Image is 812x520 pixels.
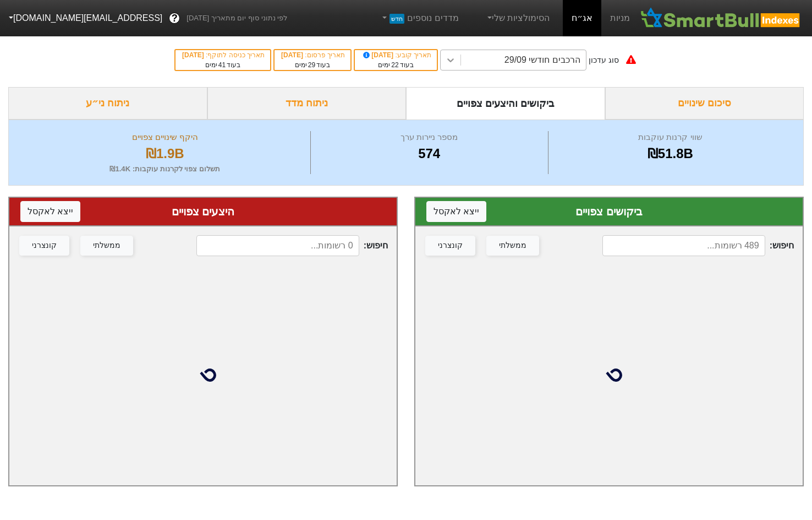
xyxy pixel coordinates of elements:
div: סיכום שינויים [605,87,804,120]
div: הרכבים חודשי 29/09 [504,53,580,67]
div: בעוד ימים [181,60,265,70]
div: ביקושים צפויים [426,203,792,220]
div: 574 [314,144,545,164]
div: ניתוח ני״ע [8,87,207,120]
span: חיפוש : [602,235,794,256]
div: מספר ניירות ערך [314,131,545,144]
span: חדש [389,14,404,24]
div: קונצרני [32,240,57,252]
div: ממשלתי [499,240,526,252]
div: ניתוח מדד [207,87,407,120]
div: היצעים צפויים [20,203,386,220]
span: [DATE] [281,51,305,59]
button: ייצא לאקסל [20,201,80,222]
a: הסימולציות שלי [481,7,555,29]
span: [DATE] [361,51,396,59]
input: 489 רשומות... [602,235,765,256]
div: שווי קרנות עוקבות [551,131,789,144]
div: ₪51.8B [551,144,789,164]
span: 29 [308,61,315,69]
div: סוג עדכון [589,55,619,66]
div: תאריך כניסה לתוקף : [181,50,265,60]
button: קונצרני [19,236,69,256]
a: מדדים נוספיםחדש [376,7,463,29]
div: תאריך פרסום : [280,50,345,60]
span: ? [172,11,178,26]
img: loading... [190,362,216,388]
span: לפי נתוני סוף יום מתאריך [DATE] [186,13,287,24]
button: ממשלתי [80,236,133,256]
div: היקף שינויים צפויים [23,131,308,144]
span: חיפוש : [196,235,388,256]
div: קונצרני [438,240,463,252]
div: תשלום צפוי לקרנות עוקבות : ₪1.4K [23,164,308,175]
div: ₪1.9B [23,144,308,164]
div: ממשלתי [93,240,120,252]
div: בעוד ימים [360,60,431,70]
img: SmartBull [639,7,803,29]
div: תאריך קובע : [360,50,431,60]
span: 41 [218,61,226,69]
button: קונצרני [425,236,475,256]
img: loading... [596,362,622,388]
span: 22 [391,61,398,69]
button: ממשלתי [486,236,539,256]
button: ייצא לאקסל [426,201,486,222]
div: בעוד ימים [280,60,345,70]
div: ביקושים והיצעים צפויים [406,87,605,120]
input: 0 רשומות... [196,235,359,256]
span: [DATE] [182,51,206,59]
